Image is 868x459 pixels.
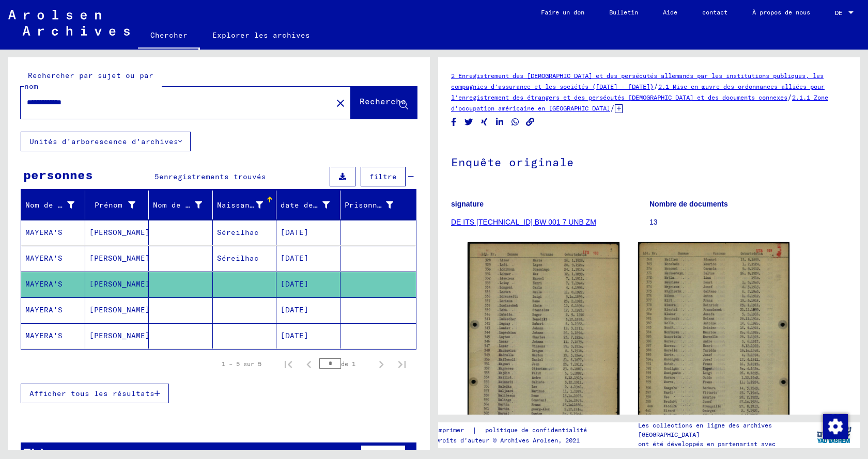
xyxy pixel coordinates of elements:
[330,92,351,113] button: Clair
[351,87,417,119] button: Recherche
[361,167,406,186] button: filtre
[369,172,397,181] font: filtre
[463,116,474,129] button: Partager sur Twitter
[8,10,130,36] img: Arolsen_neg.svg
[89,331,150,340] font: [PERSON_NAME]
[153,197,215,213] div: Nom de naissance
[24,71,153,91] font: Rechercher par sujet ou par nom
[150,30,188,40] font: Chercher
[217,197,276,213] div: Naissance
[149,191,213,219] mat-header-cell: Nom de naissance
[341,360,355,368] font: de 1
[360,96,406,106] font: Recherche
[25,200,90,210] font: Nom de famille
[702,8,727,16] font: contact
[25,197,87,213] div: Nom de famille
[281,228,308,237] font: [DATE]
[25,279,63,289] font: MAYERA'S
[29,137,178,146] font: Unités d'arborescence d'archives
[29,389,154,398] font: Afficher tous les résultats
[85,191,149,219] mat-header-cell: Prénom
[609,8,638,16] font: Bulletin
[89,228,150,237] font: [PERSON_NAME]
[435,436,580,444] font: Droits d'auteur © Archives Arolsen, 2021
[477,425,599,436] a: politique de confidentialité
[89,305,150,314] font: [PERSON_NAME]
[21,132,191,151] button: Unités d'arborescence d'archives
[835,9,842,17] font: DE
[217,228,259,237] font: Séreilhac
[525,116,536,129] button: Copier le lien
[451,218,596,226] a: DE ITS [TECHNICAL_ID] BW 001 7 UNB ZM
[479,116,490,129] button: Partager sur Xing
[154,172,159,181] font: 5
[787,92,792,102] font: /
[654,82,658,91] font: /
[610,103,615,113] font: /
[472,425,477,435] font: |
[213,191,277,219] mat-header-cell: Naissance
[451,155,574,169] font: Enquête originale
[281,254,308,263] font: [DATE]
[281,197,343,213] div: date de naissance
[25,305,63,314] font: MAYERA'S
[815,422,854,448] img: yv_logo.png
[25,331,63,340] font: MAYERA'S
[281,200,360,210] font: date de naissance
[212,30,310,40] font: Explorer les archives
[276,191,340,219] mat-header-cell: date de naissance
[25,254,63,263] font: MAYERA'S
[468,242,619,454] img: 001.jpg
[299,354,319,374] button: Page précédente
[159,172,266,181] font: enregistrements trouvés
[89,279,150,289] font: [PERSON_NAME]
[649,200,728,208] font: Nombre de documents
[278,354,299,374] button: Première page
[21,384,169,403] button: Afficher tous les résultats
[451,200,484,208] font: signature
[435,426,464,434] font: imprimer
[89,197,149,213] div: Prénom
[485,426,587,434] font: politique de confidentialité
[541,8,584,16] font: Faire un don
[638,242,790,455] img: 002.jpg
[510,116,521,129] button: Partager sur WhatsApp
[340,191,416,219] mat-header-cell: Prisonnier #
[752,8,810,16] font: À propos de nous
[217,200,259,210] font: Naissance
[345,197,407,213] div: Prisonnier #
[222,360,261,368] font: 1 – 5 sur 5
[25,228,63,237] font: MAYERA'S
[345,200,400,210] font: Prisonnier #
[435,425,472,436] a: imprimer
[638,440,776,448] font: ont été développés en partenariat avec
[371,354,392,374] button: Page suivante
[494,116,505,129] button: Partager sur LinkedIn
[89,254,150,263] font: [PERSON_NAME]
[649,218,658,226] font: 13
[21,191,85,219] mat-header-cell: Nom de famille
[823,414,848,439] img: Modifier le consentement
[823,414,847,438] div: Modifier le consentement
[334,97,347,109] mat-icon: close
[138,23,200,50] a: Chercher
[23,167,93,182] font: personnes
[451,72,824,90] a: 2 Enregistrement des [DEMOGRAPHIC_DATA] et des persécutés allemands par les institutions publique...
[281,305,308,314] font: [DATE]
[392,354,412,374] button: Dernière page
[281,331,308,340] font: [DATE]
[281,279,308,289] font: [DATE]
[153,200,227,210] font: Nom de naissance
[217,254,259,263] font: Séreilhac
[95,200,122,210] font: Prénom
[448,116,459,129] button: Partager sur Facebook
[200,23,322,48] a: Explorer les archives
[663,8,677,16] font: Aide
